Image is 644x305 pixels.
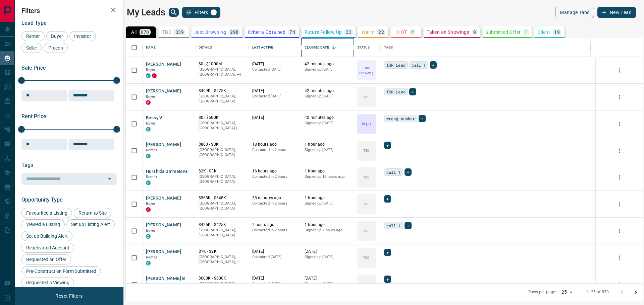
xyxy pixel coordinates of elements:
p: $800 - $3K [199,142,246,147]
span: + [432,62,434,68]
button: search button [169,8,179,17]
button: [PERSON_NAME] [146,88,181,94]
div: condos.ca [146,154,151,158]
h1: My Leads [127,7,165,18]
button: New Lead [597,7,636,18]
div: Status [354,38,381,57]
button: Hurshida Ummatova [146,168,187,175]
div: Investor [69,31,96,41]
p: Signed up [DATE] [305,254,351,260]
p: $499K - $575K [199,88,246,94]
p: [GEOGRAPHIC_DATA], [GEOGRAPHIC_DATA] [199,94,246,104]
div: Name [143,38,195,57]
button: more [614,119,625,129]
p: Contacted [DATE] [252,94,298,99]
p: TBD [363,282,370,287]
p: 1 hour ago [305,142,351,147]
p: TBD [363,148,370,153]
span: call 1 [386,169,401,175]
button: more [614,253,625,263]
p: Signed up [DATE] [305,67,351,72]
div: + [384,276,391,283]
p: 19 [554,30,560,34]
button: [PERSON_NAME] [146,142,181,148]
p: Contacted in 2 hours [252,147,298,153]
div: 25 [559,287,575,297]
button: more [614,65,625,75]
p: 2 hours ago [252,222,298,228]
button: Bessy V [146,115,163,121]
div: Viewed a Listing [21,219,65,229]
div: Seller [21,43,42,53]
div: property.ca [152,73,157,78]
p: [DATE] [305,249,351,254]
div: Requested a Viewing [21,278,74,288]
p: $568K - $648K [199,195,246,201]
p: [GEOGRAPHIC_DATA], [GEOGRAPHIC_DATA] [199,147,246,158]
button: more [614,146,625,156]
button: [PERSON_NAME] B [146,276,185,282]
span: + [386,276,389,283]
p: 38 minutes ago [252,195,298,201]
button: [PERSON_NAME] [146,61,181,68]
p: Just Browsing [358,65,375,75]
span: call 1 [386,222,401,229]
p: 33 [346,30,352,34]
p: Just Browsing [194,30,226,34]
button: Open [105,174,114,183]
span: Buyer [146,228,156,233]
p: Signed up [DATE] [305,94,351,99]
div: Pre-Construction Form Submitted [21,266,101,276]
p: 870 [141,30,149,34]
div: + [405,168,412,176]
div: Reactivated Account [21,243,74,253]
p: $0 - $1000M [199,61,246,67]
p: TBD [363,202,370,207]
p: $0 - $600K [199,115,246,121]
p: [DATE] [252,61,298,67]
p: TBD [162,30,171,34]
div: Tags [384,38,393,57]
p: Signed up [DATE] [305,201,351,206]
span: Opportunity Type [21,197,63,203]
span: + [412,88,414,95]
span: Renter [146,255,157,259]
button: more [614,199,625,209]
span: Renter [146,148,157,152]
p: Contacted in 2 hours [252,201,298,206]
div: property.ca [146,207,151,212]
h2: Filters [21,7,117,15]
p: 1 [525,30,527,34]
p: Signed up [DATE] [305,121,351,126]
p: 42 minutes ago [305,61,351,67]
p: Contacted in 2 hours [252,228,298,233]
span: Reactivated Account [24,245,72,250]
div: Favourited a Listing [21,208,72,218]
div: condos.ca [146,127,151,132]
span: Buyer [146,68,156,72]
span: + [386,196,389,202]
p: Warm [362,30,375,34]
span: Return to Site [76,210,109,216]
p: Contacted [DATE] [252,281,298,287]
p: Future Follow Up [305,30,342,34]
button: [PERSON_NAME] [146,222,181,228]
p: 1 hour ago [305,195,351,201]
p: 4 [411,30,414,34]
p: 339 [175,30,184,34]
p: Bogus [362,121,371,126]
div: condos.ca [146,234,151,239]
div: Precon [44,43,68,53]
div: Details [199,38,212,57]
span: + [421,115,423,122]
p: Criteria Obtained [248,30,285,34]
p: $425K - $425K [199,222,246,228]
span: 1 [211,10,216,15]
p: Pickering [199,121,246,136]
button: more [614,226,625,236]
p: TBD [363,255,370,260]
span: Set up Listing Alert [69,222,112,227]
div: + [419,115,426,122]
p: 9 [473,30,476,34]
p: Rows per page: [528,289,556,295]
